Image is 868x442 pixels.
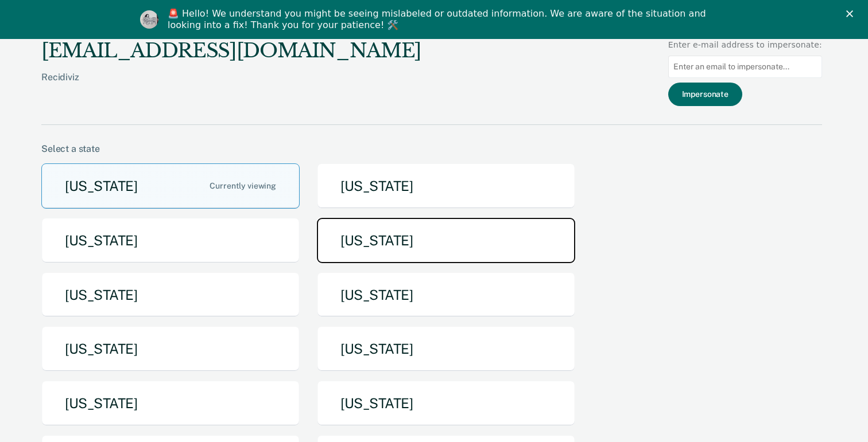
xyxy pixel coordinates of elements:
div: Select a state [41,143,822,154]
button: [US_STATE] [41,163,300,209]
button: [US_STATE] [317,218,575,263]
button: [US_STATE] [41,381,300,426]
button: Impersonate [668,83,742,106]
input: Enter an email to impersonate... [668,56,822,78]
button: [US_STATE] [41,326,300,371]
div: Recidiviz [41,72,421,101]
div: Enter e-mail address to impersonate: [668,39,822,51]
div: 🚨 Hello! We understand you might be seeing mislabeled or outdated information. We are aware of th... [168,8,710,31]
div: [EMAIL_ADDRESS][DOMAIN_NAME] [41,39,421,62]
button: [US_STATE] [317,163,575,209]
button: [US_STATE] [317,326,575,371]
button: [US_STATE] [317,381,575,426]
img: Profile image for Kim [140,10,158,29]
button: [US_STATE] [41,272,300,318]
button: [US_STATE] [317,272,575,318]
div: Close [846,10,858,17]
button: [US_STATE] [41,218,300,263]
